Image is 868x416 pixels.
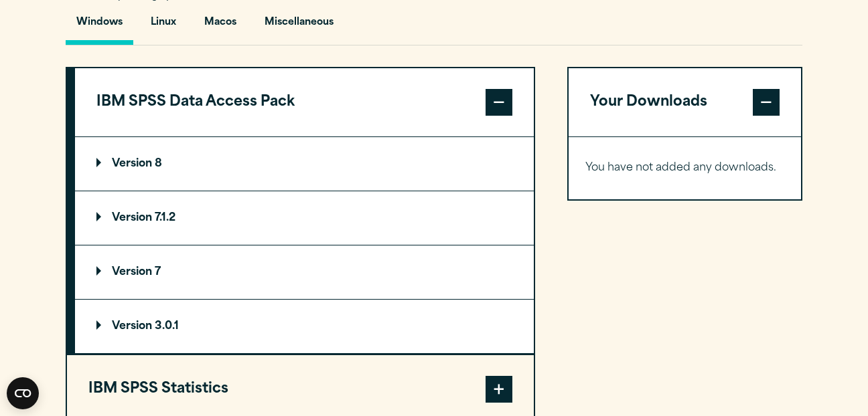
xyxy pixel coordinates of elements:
p: You have not added any downloads. [585,159,784,178]
button: Your Downloads [569,68,801,136]
p: Version 3.0.1 [96,321,179,332]
button: Windows [66,7,133,45]
summary: Version 7.1.2 [75,191,534,245]
summary: Version 7 [75,245,534,299]
button: IBM SPSS Data Access Pack [75,68,534,136]
p: Version 8 [96,159,162,169]
p: Version 7 [96,267,161,278]
div: Your Downloads [569,136,801,199]
button: Miscellaneous [254,7,344,45]
button: Open CMP widget [7,377,39,409]
button: Macos [194,7,247,45]
summary: Version 3.0.1 [75,300,534,353]
button: Linux [140,7,187,45]
p: Version 7.1.2 [96,213,175,223]
summary: Version 8 [75,137,534,191]
div: IBM SPSS Data Access Pack [75,136,534,354]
